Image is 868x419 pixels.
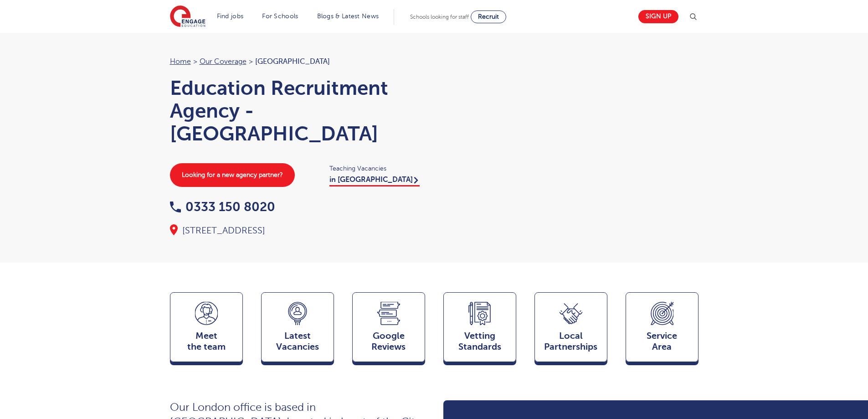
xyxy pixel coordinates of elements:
img: Engage Education [170,5,205,28]
a: VettingStandards [443,292,516,366]
a: 0333 150 8020 [170,200,275,214]
a: LatestVacancies [261,292,334,366]
span: > [193,57,197,66]
h1: Education Recruitment Agency - [GEOGRAPHIC_DATA] [170,77,425,145]
a: Meetthe team [170,292,243,366]
a: Our coverage [200,57,247,66]
a: Blogs & Latest News [317,13,379,20]
a: GoogleReviews [352,292,425,366]
span: Google Reviews [357,331,420,352]
nav: breadcrumb [170,56,425,67]
span: Service Area [631,331,693,352]
a: ServiceArea [626,292,699,366]
span: Local Partnerships [539,331,602,352]
a: Local Partnerships [534,292,607,366]
a: Looking for a new agency partner? [170,163,295,187]
span: > [249,57,253,66]
span: Recruit [478,13,499,20]
span: Latest Vacancies [266,331,329,352]
a: Recruit [471,10,506,23]
a: For Schools [262,13,298,20]
a: Sign up [638,10,678,23]
div: [STREET_ADDRESS] [170,224,425,237]
span: Meet the team [175,331,238,352]
a: Home [170,57,191,66]
span: Teaching Vacancies [329,163,425,174]
span: [GEOGRAPHIC_DATA] [255,57,330,66]
a: Find jobs [217,13,244,20]
a: in [GEOGRAPHIC_DATA] [329,176,420,186]
span: Vetting Standards [448,331,511,352]
span: Schools looking for staff [410,14,469,20]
